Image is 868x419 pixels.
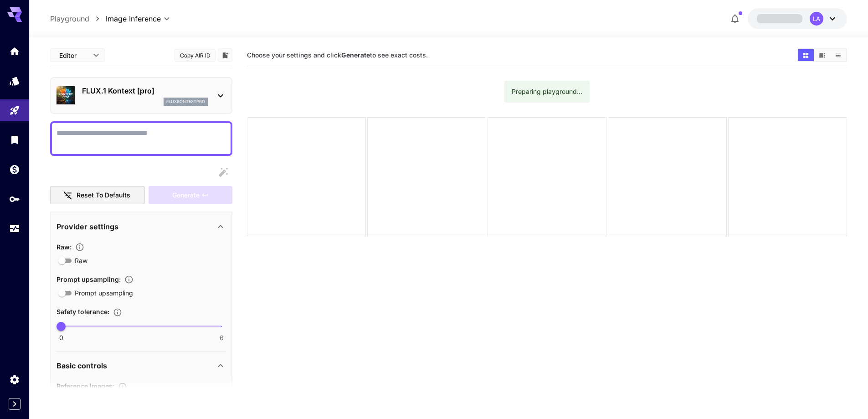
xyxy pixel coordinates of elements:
[72,243,88,252] button: Controls the level of post-processing applied to generated images.
[9,46,20,57] div: Home
[106,13,161,24] span: Image Inference
[82,85,208,96] p: FLUX.1 Kontext [pro]
[50,186,145,205] button: Reset to defaults
[9,164,20,175] div: Wallet
[75,256,87,265] span: Raw
[220,333,224,342] span: 6
[50,13,106,24] nav: breadcrumb
[512,83,582,100] div: Preparing playground...
[798,49,814,61] button: Show media in grid view
[9,398,21,410] button: Expand sidebar
[56,221,118,232] p: Provider settings
[56,243,72,251] span: Raw :
[166,98,205,105] p: fluxkontextpro
[56,308,109,316] span: Safety tolerance :
[9,75,20,87] div: Models
[121,275,137,284] button: Enables automatic enhancement and expansion of the input prompt to improve generation quality and...
[59,51,87,60] span: Editor
[748,8,847,29] button: LA
[56,275,121,283] span: Prompt upsampling :
[9,105,20,116] div: Playground
[221,50,229,61] button: Add to library
[175,49,216,62] button: Copy AIR ID
[9,374,20,385] div: Settings
[50,13,89,24] a: Playground
[56,216,226,238] div: Provider settings
[247,51,428,59] span: Choose your settings and click to see exact costs.
[56,360,107,371] p: Basic controls
[814,49,830,61] button: Show media in video view
[9,193,20,205] div: API Keys
[9,223,20,234] div: Usage
[9,134,20,145] div: Library
[59,333,63,342] span: 0
[341,51,370,59] b: Generate
[810,12,823,26] div: LA
[56,82,226,109] div: FLUX.1 Kontext [pro]fluxkontextpro
[75,288,133,298] span: Prompt upsampling
[109,308,126,317] button: Controls the tolerance level for input and output content moderation. Lower values apply stricter...
[56,355,226,377] div: Basic controls
[797,48,847,62] div: Show media in grid viewShow media in video viewShow media in list view
[830,49,846,61] button: Show media in list view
